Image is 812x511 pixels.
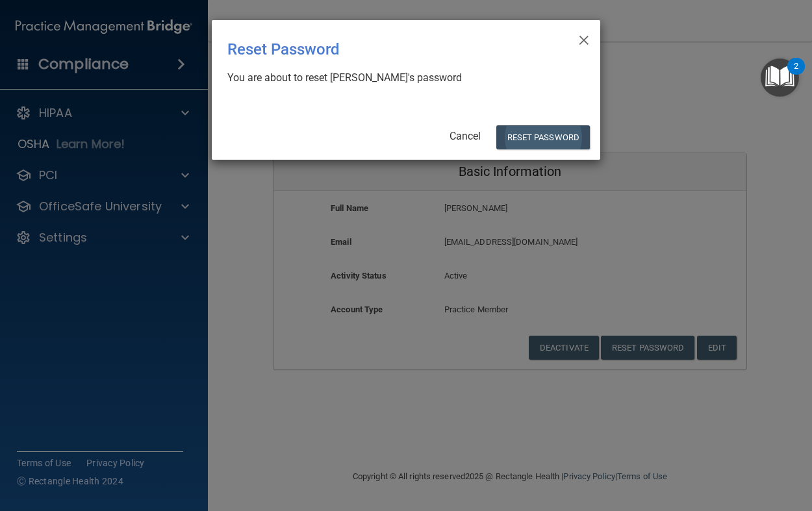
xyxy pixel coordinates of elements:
button: Open Resource Center, 2 new notifications [761,58,799,97]
div: 2 [794,66,798,83]
div: Reset Password [227,31,531,68]
button: Reset Password [496,125,590,149]
a: Cancel [450,130,481,142]
span: × [578,25,590,51]
div: You are about to reset [PERSON_NAME]'s password [227,71,574,85]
